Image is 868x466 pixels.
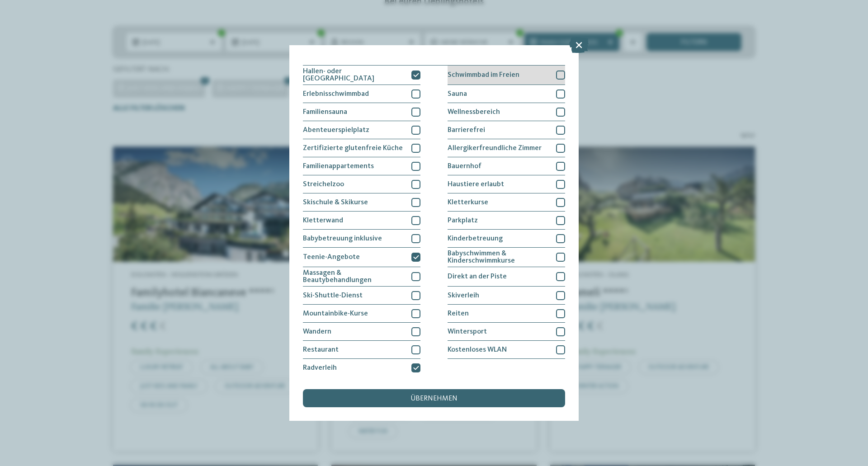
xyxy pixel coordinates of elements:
[448,273,507,280] span: Direkt an der Piste
[448,127,485,134] span: Barrierefrei
[303,199,368,206] span: Skischule & Skikurse
[448,235,503,242] span: Kinderbetreuung
[448,310,469,317] span: Reiten
[303,68,405,82] span: Hallen- oder [GEOGRAPHIC_DATA]
[303,127,369,134] span: Abenteuerspielplatz
[448,199,488,206] span: Kletterkurse
[448,145,542,152] span: Allergikerfreundliche Zimmer
[448,71,519,79] span: Schwimmbad im Freien
[448,163,481,170] span: Bauernhof
[448,346,507,353] span: Kostenloses WLAN
[303,108,347,116] span: Familiensauna
[448,90,467,98] span: Sauna
[448,250,549,264] span: Babyschwimmen & Kinderschwimmkurse
[303,269,405,284] span: Massagen & Beautybehandlungen
[303,235,382,242] span: Babybetreuung inklusive
[410,395,458,402] span: übernehmen
[303,90,369,98] span: Erlebnisschwimmbad
[448,217,478,224] span: Parkplatz
[448,328,487,335] span: Wintersport
[303,181,344,188] span: Streichelzoo
[303,145,403,152] span: Zertifizierte glutenfreie Küche
[303,163,374,170] span: Familienappartements
[303,217,343,224] span: Kletterwand
[303,292,363,299] span: Ski-Shuttle-Dienst
[448,292,479,299] span: Skiverleih
[303,328,331,335] span: Wandern
[448,181,504,188] span: Haustiere erlaubt
[303,254,360,261] span: Teenie-Angebote
[303,364,337,372] span: Radverleih
[303,310,368,317] span: Mountainbike-Kurse
[448,108,500,116] span: Wellnessbereich
[303,346,339,353] span: Restaurant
